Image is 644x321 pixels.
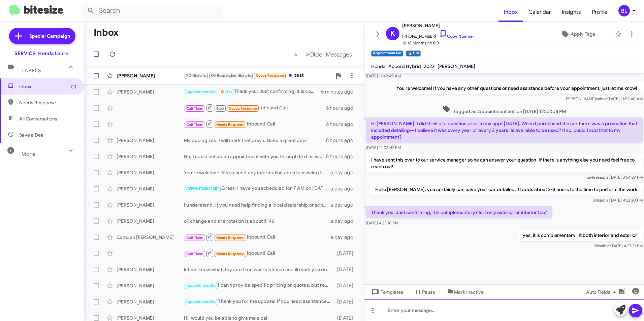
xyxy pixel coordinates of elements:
[184,88,321,96] div: Thank you. Just confirming, it is complementary? Is it only exterior or interior too?
[186,122,204,127] span: Call Them
[565,96,643,101] span: [PERSON_NAME] [DATE] 11:52:40 AM
[586,286,618,298] span: Auto Fields
[402,30,474,40] span: [PHONE_NUMBER]
[184,153,326,160] div: No, I could set up an appointment with you through text as well.
[117,298,184,305] div: [PERSON_NAME]
[556,2,586,22] a: Insights
[585,175,643,180] span: Kaylee [DATE] 3:54:29 PM
[256,73,284,78] span: Needs Response
[186,299,216,304] span: Appointment Set
[22,151,35,157] span: More
[9,28,75,44] a: Special Campaign
[391,82,643,94] p: You're welcome! If you have any other questions or need assistance before your appointment, just ...
[186,186,219,191] span: APPOINTMENT SET
[19,132,44,138] span: Save a Deal
[581,286,624,298] button: Auto Fields
[117,282,184,289] div: [PERSON_NAME]
[370,286,403,298] span: Templates
[184,169,330,176] div: You're welcome! If you need any information about servicing the Volkswagen, feel free to reach ou...
[592,198,643,203] span: Bill [DATE] 4:22:20 PM
[571,28,595,40] span: Apply Tags
[402,40,474,46] span: 12-18 Months no RO
[330,169,359,176] div: a day ago
[216,106,224,111] span: Stop
[216,252,245,256] span: Needs Response
[321,88,359,95] div: 5 minutes ago
[184,282,334,289] div: I can't provide specific pricing or quotes, but regular maintenance typically includes oil change...
[211,73,251,78] span: RO Responded Historic
[216,236,245,240] span: Needs Response
[371,63,386,69] span: Honda
[334,266,359,273] div: [DATE]
[184,137,326,144] div: My apologizes. I will mark that down. Have a great day!
[94,27,119,38] h1: Inbox
[22,68,41,74] span: Labels
[334,282,359,289] div: [DATE]
[543,28,612,40] button: Apply Tags
[366,154,643,173] p: I have sent this over to our service manager so he can answer your question. If there is anything...
[371,50,403,57] small: Appointment Set
[29,33,70,39] span: Special Campaign
[186,106,204,111] span: Call Them
[184,249,334,257] div: Inbound Call
[334,250,359,257] div: [DATE]
[19,115,57,122] span: All Conversations
[330,234,359,241] div: a day ago
[117,202,184,208] div: [PERSON_NAME]
[184,298,334,306] div: Thank you for the update! If you need assistance in the future, feel free to reach out. Have a gr...
[117,153,184,160] div: [PERSON_NAME]
[309,51,352,58] span: Older Messages
[593,243,643,248] span: Bill [DATE] 4:27:31 PM
[117,169,184,176] div: [PERSON_NAME]
[498,2,523,22] a: Inbox
[424,63,435,69] span: 2022
[326,153,359,160] div: 8 hours ago
[184,218,330,224] div: oil change and tire rotation is about $146
[330,185,359,192] div: a day ago
[229,106,257,111] span: Needs Response
[618,5,630,16] div: BL
[117,234,184,241] div: Camden [PERSON_NAME]
[326,137,359,144] div: 8 hours ago
[71,83,76,90] span: (1)
[523,2,556,22] a: Calendar
[596,96,608,101] span: said at
[599,243,611,248] span: said at
[19,99,76,106] span: Needs Response
[186,90,216,94] span: Appointment Set
[290,47,302,61] button: Previous
[117,185,184,192] div: [PERSON_NAME]
[294,50,298,59] span: «
[598,175,610,180] span: said at
[184,185,330,192] div: Great! I have you scheduled for 7 AM on [DATE]. If you need to make any changes, just let me know!
[438,63,475,69] span: [PERSON_NAME]
[388,63,421,69] span: Accord Hybrid
[184,202,330,208] div: I understand. If you need help finding a local dealership or scheduling service elsewhere, let me...
[117,266,184,273] div: [PERSON_NAME]
[301,47,356,61] button: Next
[290,47,356,61] nav: Page navigation example
[19,83,76,90] span: Inbox
[439,34,474,39] a: Copy Number
[366,117,643,143] p: Hi [PERSON_NAME]. I did think of a question prior to my appt [DATE]. When I purchased the car the...
[117,88,184,95] div: [PERSON_NAME]
[326,121,359,128] div: 6 hours ago
[305,50,309,59] span: »
[586,2,613,22] span: Profile
[364,286,409,298] button: Templates
[406,50,420,57] small: 🔥 Hot
[186,236,204,240] span: Call Them
[441,286,489,298] button: Mark Inactive
[390,28,395,39] span: K
[186,73,206,78] span: RO Historic
[14,50,70,57] div: SERVICE: Honda Laurel
[220,90,232,94] span: 🔥 Hot
[422,286,435,298] span: Pause
[598,198,610,203] span: said at
[184,266,334,273] div: let me know what day and time works for you and ill mark you down.
[117,218,184,224] div: [PERSON_NAME]
[409,286,441,298] button: Pause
